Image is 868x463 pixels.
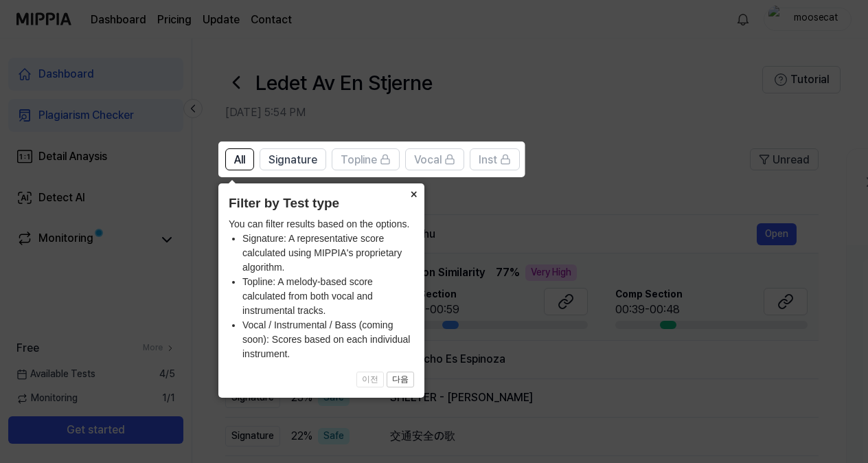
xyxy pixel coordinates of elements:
[225,148,254,170] button: All
[332,148,400,170] button: Topline
[234,152,245,168] span: All
[479,152,497,168] span: Inst
[402,183,424,203] button: Close
[341,152,377,168] span: Topline
[229,217,414,361] div: You can filter results based on the options.
[229,194,414,214] header: Filter by Test type
[470,148,520,170] button: Inst
[387,372,414,388] button: 다음
[260,148,326,170] button: Signature
[414,152,442,168] span: Vocal
[242,231,414,275] li: Signature: A representative score calculated using MIPPIA's proprietary algorithm.
[242,318,414,361] li: Vocal / Instrumental / Bass (coming soon): Scores based on each individual instrument.
[269,152,317,168] span: Signature
[405,148,464,170] button: Vocal
[242,275,414,318] li: Topline: A melody-based score calculated from both vocal and instrumental tracks.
